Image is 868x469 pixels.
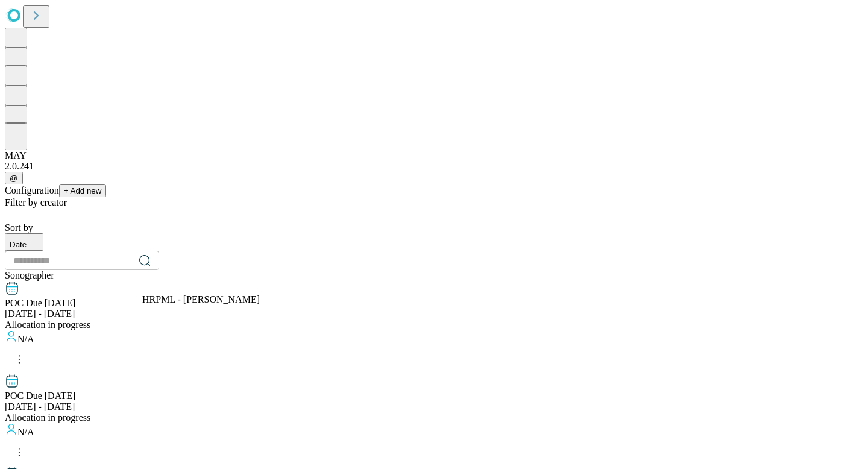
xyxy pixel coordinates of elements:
div: POC Due Dec 30 [5,298,863,309]
div: Allocation in progress [5,319,863,330]
div: [DATE] - [DATE] [5,309,863,319]
div: 2.0.241 [5,161,863,172]
span: + Add new [64,186,102,195]
span: Sort by [5,222,33,233]
button: @ [5,172,23,184]
div: HRPML - [PERSON_NAME] [142,294,260,305]
span: N/A [17,427,34,437]
div: POC Due Feb 27 [5,391,863,401]
div: Allocation in progress [5,412,863,423]
button: kebab-menu [5,438,34,467]
span: Filter by creator [5,197,67,207]
span: N/A [17,334,34,344]
span: Date [10,240,27,249]
div: [DATE] - [DATE] [5,401,863,412]
button: kebab-menu [5,345,34,374]
button: Date [5,233,43,251]
span: @ [10,174,18,183]
div: Sonographer [5,270,863,281]
div: MAY [5,150,863,161]
button: + Add new [59,184,107,197]
span: Configuration [5,185,59,195]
